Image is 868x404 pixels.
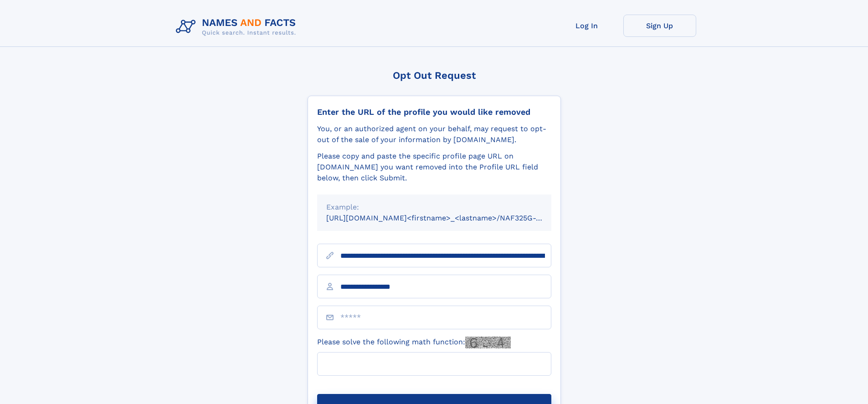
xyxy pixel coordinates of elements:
[623,15,696,37] a: Sign Up
[317,123,551,145] div: You, or an authorized agent on your behalf, may request to opt-out of the sale of your informatio...
[172,15,303,39] img: Logo Names and Facts
[317,337,511,348] label: Please solve the following math function:
[326,202,542,213] div: Example:
[317,107,551,117] div: Enter the URL of the profile you would like removed
[317,151,551,184] div: Please copy and paste the specific profile page URL on [DOMAIN_NAME] you want removed into the Pr...
[308,70,561,81] div: Opt Out Request
[550,15,623,37] a: Log In
[326,214,569,222] small: [URL][DOMAIN_NAME]<firstname>_<lastname>/NAF325G-xxxxxxxx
